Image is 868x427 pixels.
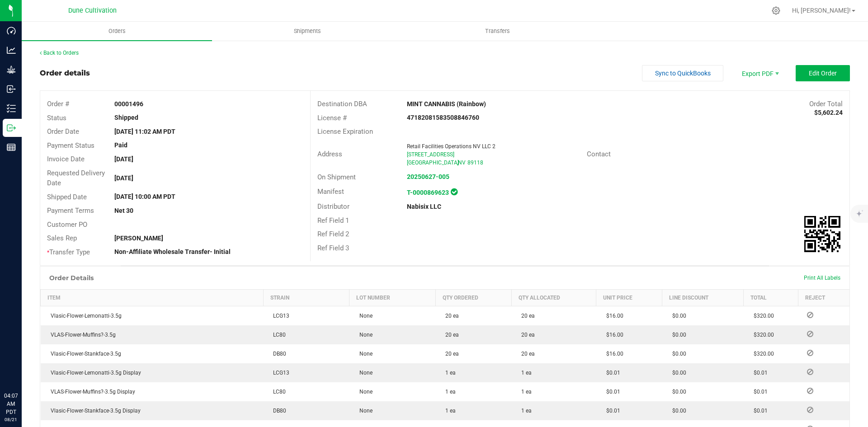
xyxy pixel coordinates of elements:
[457,160,458,166] span: ,
[355,313,373,319] span: None
[317,244,349,252] span: Ref Field 3
[407,203,441,210] strong: Nabisix LLC
[441,370,456,376] span: 1 ea
[451,187,458,197] span: In Sync
[732,65,787,81] li: Export PDF
[517,332,535,338] span: 20 ea
[804,216,840,252] qrcode: 00001496
[517,389,532,395] span: 1 ea
[803,388,817,394] span: Reject Inventory
[7,123,16,132] inline-svg: Outbound
[114,128,175,135] strong: [DATE] 11:02 AM PDT
[798,290,849,306] th: Reject
[458,160,466,166] span: NV
[47,206,94,215] span: Payment Terms
[47,248,90,256] span: Transfer Type
[46,408,141,414] span: Vlasic-Flower-Stankface-3.5g Display
[668,408,686,414] span: $0.00
[317,150,342,158] span: Address
[317,114,347,122] span: License #
[473,27,522,35] span: Transfers
[602,408,620,414] span: $0.01
[668,332,686,338] span: $0.00
[47,234,77,242] span: Sales Rep
[7,84,16,94] inline-svg: Inbound
[517,313,535,319] span: 20 ea
[27,353,38,364] iframe: Resource center unread badge
[114,155,133,163] strong: [DATE]
[263,290,349,306] th: Strain
[587,150,611,158] span: Contact
[467,160,483,166] span: 89118
[804,275,840,281] span: Print All Labels
[407,100,486,108] strong: MINT CANNABIS (Rainbow)
[317,127,373,136] span: License Expiration
[662,290,744,306] th: Line Discount
[355,332,373,338] span: None
[317,202,349,211] span: Distributor
[40,50,79,56] a: Back to Orders
[40,68,90,79] div: Order details
[317,173,356,181] span: On Shipment
[407,143,495,150] span: Retail Facilities Operations NV LLC 2
[749,370,768,376] span: $0.01
[114,207,133,214] strong: Net 30
[317,230,349,238] span: Ref Field 2
[602,313,623,319] span: $16.00
[749,389,768,395] span: $0.01
[407,160,459,166] span: [GEOGRAPHIC_DATA]
[269,332,286,338] span: LC80
[114,174,133,182] strong: [DATE]
[47,155,85,163] span: Invoice Date
[349,290,436,306] th: Lot Number
[317,188,344,196] span: Manifest
[803,369,817,375] span: Reject Inventory
[282,27,333,35] span: Shipments
[212,22,402,41] a: Shipments
[7,143,16,152] inline-svg: Reports
[46,351,121,357] span: Vlasic-Flower-Stankface-3.5g
[796,65,850,81] button: Edit Order
[114,114,138,121] strong: Shipped
[47,221,87,229] span: Customer PO
[402,22,593,41] a: Transfers
[668,351,686,357] span: $0.00
[46,313,122,319] span: Vlasic-Flower-Lemonatti-3.5g
[355,351,373,357] span: None
[517,370,532,376] span: 1 ea
[517,351,535,357] span: 20 ea
[4,416,18,423] p: 08/21
[441,408,456,414] span: 1 ea
[655,70,711,77] span: Sync to QuickBooks
[47,114,66,122] span: Status
[441,351,459,357] span: 20 ea
[355,389,373,395] span: None
[809,100,843,108] span: Order Total
[269,370,289,376] span: LCG13
[435,290,511,306] th: Qty Ordered
[441,389,456,395] span: 1 ea
[814,109,843,116] strong: $5,602.24
[46,389,135,395] span: VLAS-Flower-Muffins?-3.5g Display
[517,408,532,414] span: 1 ea
[803,331,817,337] span: Reject Inventory
[511,290,596,306] th: Qty Allocated
[668,313,686,319] span: $0.00
[114,141,127,149] strong: Paid
[68,7,117,14] span: Dune Cultivation
[809,70,837,77] span: Edit Order
[407,173,449,180] a: 20250627-005
[114,193,175,200] strong: [DATE] 10:00 AM PDT
[596,290,662,306] th: Unit Price
[792,7,851,14] span: Hi, [PERSON_NAME]!
[668,370,686,376] span: $0.00
[269,313,289,319] span: LCG13
[749,351,774,357] span: $320.00
[407,189,449,196] a: T-0000869623
[749,332,774,338] span: $320.00
[7,104,16,113] inline-svg: Inventory
[269,408,286,414] span: DB80
[46,370,141,376] span: Vlasic-Flower-Lemonatti-3.5g Display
